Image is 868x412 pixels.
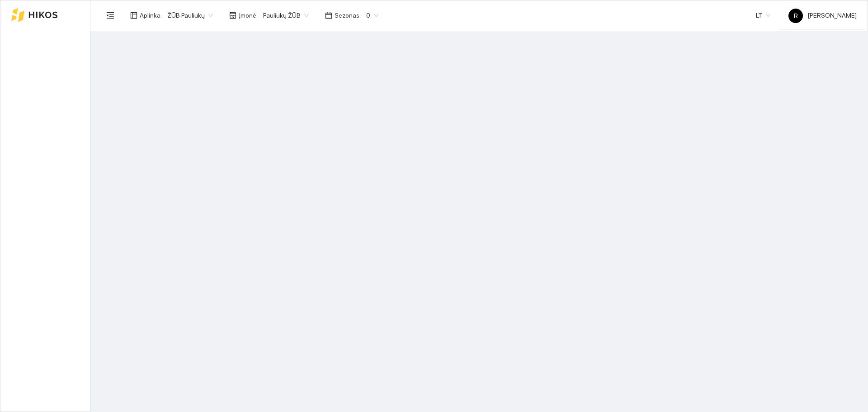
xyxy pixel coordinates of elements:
[794,9,798,23] span: R
[335,10,361,20] span: Sezonas :
[366,9,378,22] span: 0
[788,12,857,19] span: [PERSON_NAME]
[167,9,213,22] span: ŽŪB Pauliukų
[263,9,309,22] span: Pauliukų ŽŪB
[756,9,770,22] span: LT
[229,12,236,19] span: shop
[239,10,258,20] span: Įmonė :
[106,11,114,19] span: menu-fold
[325,12,332,19] span: calendar
[101,6,119,24] button: menu-fold
[140,10,162,20] span: Aplinka :
[130,12,137,19] span: layout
